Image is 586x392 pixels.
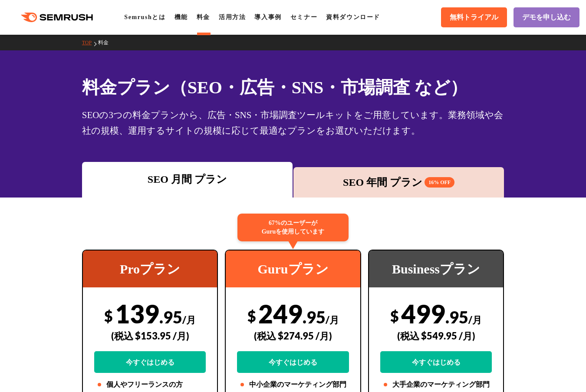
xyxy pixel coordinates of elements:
a: Semrushとは [124,14,165,20]
span: .95 [159,307,182,327]
a: 今すぐはじめる [94,351,206,373]
h1: 料金プラン（SEO・広告・SNS・市場調査 など） [82,75,504,100]
a: 今すぐはじめる [237,351,349,373]
span: /月 [468,314,482,326]
a: 活用方法 [219,14,246,20]
a: TOP [82,40,98,46]
span: 16% OFF [425,177,454,188]
a: 料金 [197,14,210,20]
li: 大手企業のマーケティング部門 [380,379,492,390]
div: SEO 月間 プラン [86,171,288,187]
div: (税込 $153.95 /月) [94,320,206,351]
div: 249 [237,298,349,373]
span: 無料トライアル [450,13,498,22]
div: Guruプラン [226,250,360,287]
a: 今すぐはじめる [380,351,492,373]
a: デモを申し込む [514,7,579,27]
a: 導入事例 [254,14,281,20]
a: セミナー [290,14,317,20]
div: 67%のユーザーが Guruを使用しています [237,214,349,241]
span: .95 [445,307,468,327]
span: .95 [303,307,326,327]
span: /月 [182,314,196,326]
a: 機能 [174,14,188,20]
div: (税込 $274.95 /月) [237,320,349,351]
span: /月 [326,314,339,326]
span: $ [104,307,113,325]
span: $ [247,307,256,325]
span: デモを申し込む [522,13,571,22]
div: (税込 $549.95 /月) [380,320,492,351]
div: 499 [380,298,492,373]
div: Businessプラン [369,250,504,287]
div: 139 [94,298,206,373]
a: 無料トライアル [441,7,507,27]
span: $ [390,307,399,325]
a: 料金 [98,40,115,46]
li: 個人やフリーランスの方 [94,379,206,390]
div: SEOの3つの料金プランから、広告・SNS・市場調査ツールキットをご用意しています。業務領域や会社の規模、運用するサイトの規模に応じて最適なプランをお選びいただけます。 [82,107,504,138]
a: 資料ダウンロード [326,14,380,20]
div: Proプラン [83,250,217,287]
div: SEO 年間 プラン [298,175,500,190]
li: 中小企業のマーケティング部門 [237,379,349,390]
